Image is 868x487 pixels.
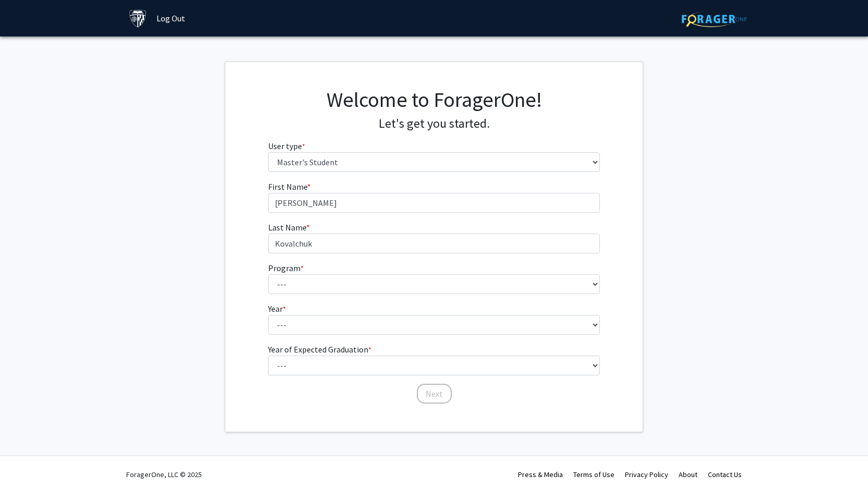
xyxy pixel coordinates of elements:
[268,302,286,315] label: Year
[268,343,371,356] label: Year of Expected Graduation
[268,181,307,192] span: First Name
[268,116,600,131] h4: Let's get you started.
[268,222,306,233] span: Last Name
[682,11,747,27] img: ForagerOne Logo
[417,384,452,404] button: Next
[268,87,600,112] h1: Welcome to ForagerOne!
[8,440,44,479] iframe: Chat
[625,470,668,479] a: Privacy Policy
[268,262,304,274] label: Program
[708,470,742,479] a: Contact Us
[129,9,147,28] img: Johns Hopkins University Logo
[573,470,614,479] a: Terms of Use
[518,470,563,479] a: Press & Media
[679,470,697,479] a: About
[268,140,305,152] label: User type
